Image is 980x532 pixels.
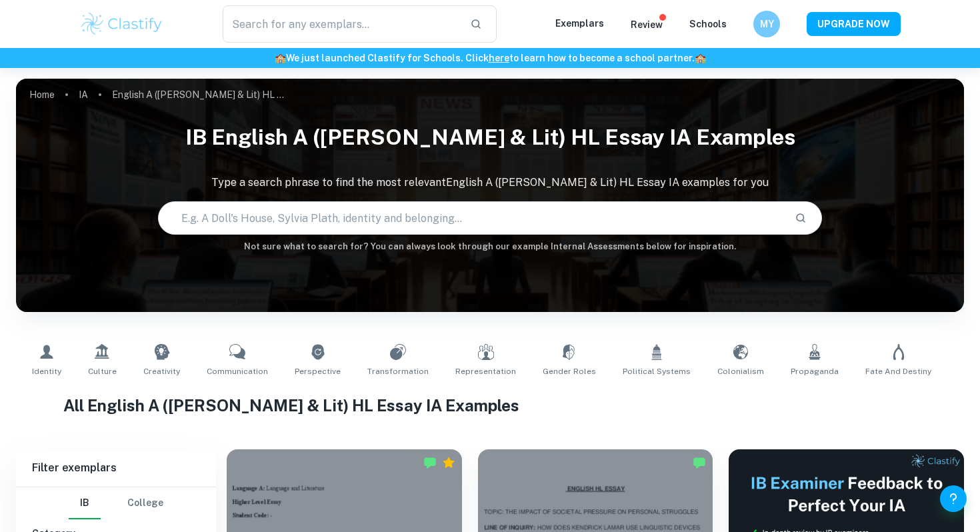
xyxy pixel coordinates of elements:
[689,19,727,29] a: Schools
[423,456,437,469] img: Marked
[207,365,268,377] span: Communication
[753,11,780,37] button: MY
[442,456,455,469] div: Premium
[69,487,163,519] div: Filter type choice
[555,16,604,31] p: Exemplars
[940,485,967,512] button: Help and Feedback
[789,207,812,229] button: Search
[759,17,775,31] h6: MY
[295,365,341,377] span: Perspective
[16,449,216,487] h6: Filter exemplars
[88,365,117,377] span: Culture
[489,53,509,63] a: here
[143,365,180,377] span: Creativity
[16,175,964,191] p: Type a search phrase to find the most relevant English A ([PERSON_NAME] & Lit) HL Essay IA exampl...
[79,85,88,104] a: IA
[29,85,55,104] a: Home
[791,365,839,377] span: Propaganda
[275,53,286,63] span: 🏫
[623,365,691,377] span: Political Systems
[367,365,429,377] span: Transformation
[693,456,706,469] img: Marked
[63,393,917,417] h1: All English A ([PERSON_NAME] & Lit) HL Essay IA Examples
[3,51,977,65] h6: We just launched Clastify for Schools. Click to learn how to become a school partner.
[223,5,459,43] input: Search for any exemplars...
[79,11,164,37] img: Clastify logo
[807,12,901,36] button: UPGRADE NOW
[16,240,964,253] h6: Not sure what to search for? You can always look through our example Internal Assessments below f...
[455,365,516,377] span: Representation
[69,487,101,519] button: IB
[865,365,931,377] span: Fate and Destiny
[717,365,764,377] span: Colonialism
[16,116,964,159] h1: IB English A ([PERSON_NAME] & Lit) HL Essay IA examples
[127,487,163,519] button: College
[543,365,596,377] span: Gender Roles
[159,199,783,237] input: E.g. A Doll's House, Sylvia Plath, identity and belonging...
[112,87,285,102] p: English A ([PERSON_NAME] & Lit) HL Essay
[32,365,61,377] span: Identity
[695,53,706,63] span: 🏫
[631,17,663,32] p: Review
